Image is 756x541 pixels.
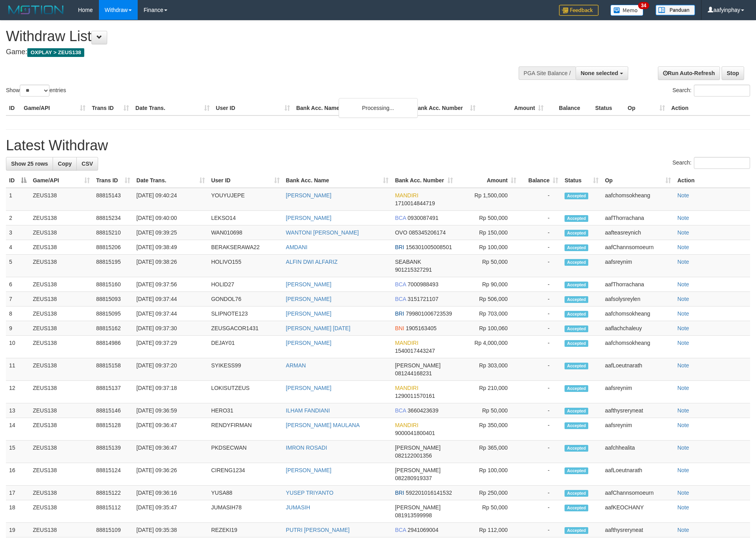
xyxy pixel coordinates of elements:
[677,362,689,369] a: Note
[286,422,360,428] a: [PERSON_NAME] MAULANA
[93,240,133,255] td: 88815206
[133,211,208,225] td: [DATE] 09:40:00
[133,336,208,358] td: [DATE] 09:37:29
[602,403,674,418] td: aafthysreryneat
[602,381,674,403] td: aafsreynim
[677,244,689,250] a: Note
[93,486,133,500] td: 88815122
[519,173,561,188] th: Balance: activate to sort column ascending
[30,523,93,537] td: ZEUS138
[677,407,689,414] a: Note
[6,403,30,418] td: 13
[456,358,519,381] td: Rp 303,000
[133,173,208,188] th: Date Trans.: activate to sort column ascending
[456,255,519,277] td: Rp 50,000
[625,101,668,115] th: Op
[132,101,212,115] th: Date Trans.
[93,403,133,418] td: 88815146
[395,504,440,511] span: [PERSON_NAME]
[6,441,30,463] td: 15
[30,255,93,277] td: ZEUS138
[456,403,519,418] td: Rp 50,000
[565,527,588,534] span: Accepted
[30,211,93,225] td: ZEUS138
[395,296,406,302] span: BCA
[694,157,750,169] input: Search:
[406,244,452,250] span: Copy 156301005008501 to clipboard
[658,66,720,80] a: Run Auto-Refresh
[602,463,674,486] td: aafLoeutnarath
[6,358,30,381] td: 11
[392,173,456,188] th: Bank Acc. Number: activate to sort column ascending
[208,277,283,292] td: HOLID27
[456,225,519,240] td: Rp 150,000
[293,101,411,115] th: Bank Acc. Name
[208,211,283,225] td: LEKSO14
[30,240,93,255] td: ZEUS138
[677,259,689,265] a: Note
[6,321,30,336] td: 9
[694,85,750,96] input: Search:
[456,486,519,500] td: Rp 250,000
[20,85,49,96] select: Showentries
[93,523,133,537] td: 88815109
[81,161,93,167] span: CSV
[395,229,407,236] span: OVO
[6,48,496,56] h4: Game:
[677,527,689,533] a: Note
[6,500,30,523] td: 18
[6,211,30,225] td: 2
[602,486,674,500] td: aafChannsomoeurn
[395,445,440,451] span: [PERSON_NAME]
[395,475,432,481] span: Copy 082280919337 to clipboard
[6,381,30,403] td: 12
[519,225,561,240] td: -
[208,486,283,500] td: YUSA88
[395,467,440,473] span: [PERSON_NAME]
[407,281,438,288] span: Copy 7000988493 to clipboard
[677,445,689,451] a: Note
[208,403,283,418] td: HERO31
[133,463,208,486] td: [DATE] 09:36:26
[6,418,30,441] td: 14
[286,281,332,288] a: [PERSON_NAME]
[722,66,744,80] a: Stop
[133,292,208,306] td: [DATE] 09:37:44
[456,381,519,403] td: Rp 210,000
[133,321,208,336] td: [DATE] 09:37:30
[677,310,689,317] a: Note
[519,188,561,211] td: -
[565,193,588,199] span: Accepted
[30,358,93,381] td: ZEUS138
[133,358,208,381] td: [DATE] 09:37:20
[602,358,674,381] td: aafLoeutnarath
[592,101,624,115] th: Status
[6,4,66,16] img: MOTION_logo.png
[208,500,283,523] td: JUMASIH78
[286,325,351,331] a: [PERSON_NAME] [DATE]
[602,500,674,523] td: aafKEOCHANY
[6,277,30,292] td: 6
[395,370,432,376] span: Copy 081244168231 to clipboard
[286,192,332,199] a: [PERSON_NAME]
[93,211,133,225] td: 88815234
[395,490,404,496] span: BRI
[93,441,133,463] td: 88815139
[456,321,519,336] td: Rp 100,060
[565,244,588,251] span: Accepted
[411,101,479,115] th: Bank Acc. Number
[561,173,602,188] th: Status: activate to sort column ascending
[456,441,519,463] td: Rp 365,000
[456,336,519,358] td: Rp 4,000,000
[519,255,561,277] td: -
[286,445,327,451] a: IMRON ROSADI
[286,244,307,250] a: AMDANI
[213,101,293,115] th: User ID
[30,188,93,211] td: ZEUS138
[93,292,133,306] td: 88815093
[602,336,674,358] td: aafchomsokheang
[565,311,588,318] span: Accepted
[339,98,418,118] div: Processing...
[395,407,406,414] span: BCA
[406,310,452,317] span: Copy 799801006723539 to clipboard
